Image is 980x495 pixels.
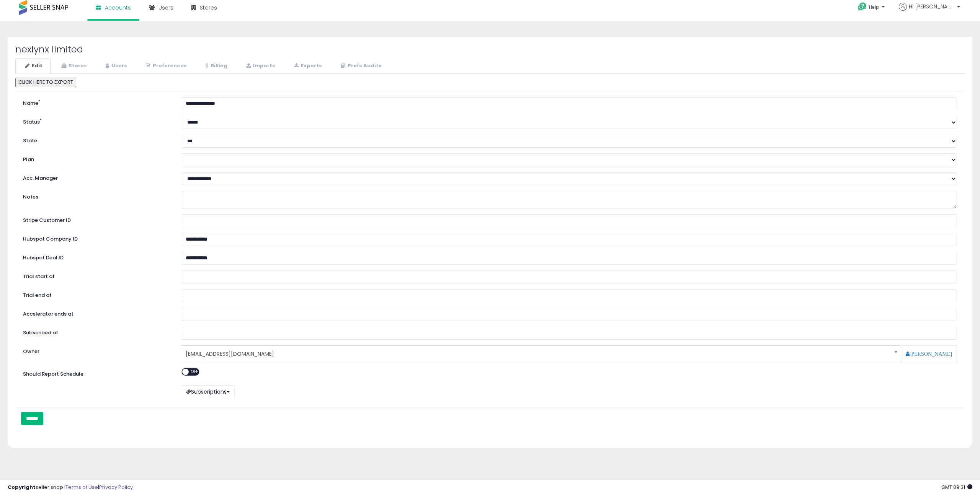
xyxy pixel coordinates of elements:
[284,58,330,74] a: Exports
[941,484,972,491] span: 2025-09-15 09:31 GMT
[236,58,283,74] a: Imports
[200,4,217,11] span: Stores
[186,347,886,360] span: [EMAIL_ADDRESS][DOMAIN_NAME]
[17,172,175,182] label: Acc. Manager
[105,4,131,11] span: Accounts
[17,233,175,243] label: Hubspot Company ID
[857,2,867,11] i: Get Help
[65,484,98,491] a: Terms of Use
[17,289,175,299] label: Trial end at
[17,116,175,126] label: Status
[189,368,201,375] span: OFF
[17,252,175,262] label: Hubspot Deal ID
[136,58,195,74] a: Preferences
[17,135,175,145] label: State
[17,214,175,224] label: Stripe Customer ID
[23,371,83,378] label: Should Report Schedule
[8,484,36,491] strong: Copyright
[196,58,235,74] a: Billing
[17,308,175,318] label: Accelerator ends at
[15,58,51,74] a: Edit
[906,351,952,357] a: [PERSON_NAME]
[899,3,960,20] a: Hi [PERSON_NAME]
[331,58,390,74] a: Prefs Audits
[17,270,175,280] label: Trial start at
[15,78,76,87] button: CLICK HERE TO EXPORT
[17,97,175,107] label: Name
[909,3,955,10] span: Hi [PERSON_NAME]
[8,484,133,491] div: seller snap | |
[869,4,879,10] span: Help
[15,44,965,54] h2: nexlynx limited
[51,58,95,74] a: Stores
[17,153,175,163] label: Plan
[23,348,39,355] label: Owner
[17,191,175,201] label: Notes
[181,385,235,398] button: Subscriptions
[17,327,175,337] label: Subscribed at
[158,4,173,11] span: Users
[96,58,135,74] a: Users
[99,484,133,491] a: Privacy Policy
